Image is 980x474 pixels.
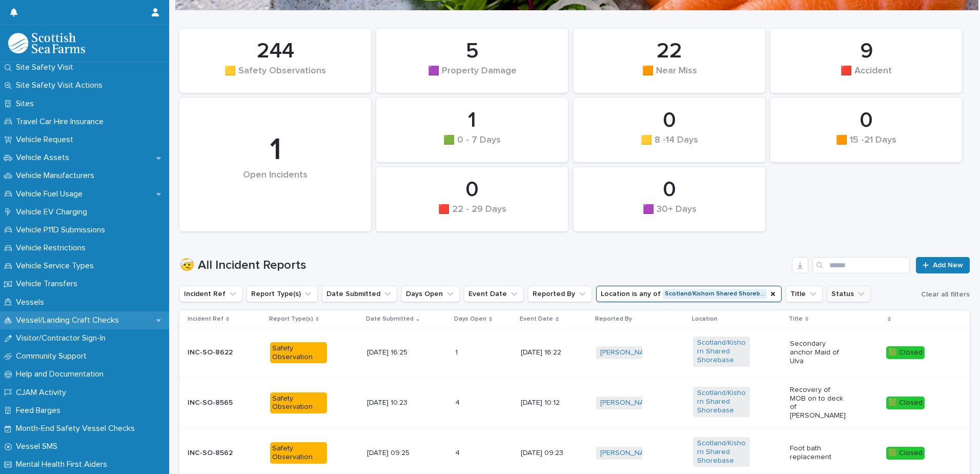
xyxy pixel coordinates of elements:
a: Add New [916,257,970,273]
p: Visitor/Contractor Sign-In [12,333,114,343]
button: Location [596,286,782,302]
div: 1 [197,132,354,169]
p: Days Open [454,313,486,325]
p: Vessel SMS [12,442,66,451]
img: bPIBxiqnSb2ggTQWdOVV [8,33,85,53]
p: Site Safety Visit [12,63,81,72]
p: [DATE] 16:22 [521,348,578,357]
button: Days Open [401,286,460,302]
p: Month-End Safety Vessel Checks [12,424,143,433]
p: 4 [455,447,462,458]
a: Scotland/Kishorn Shared Shorebase [697,389,746,414]
tr: INC-SO-8622Safety Observation[DATE] 16:2511 [DATE] 16:22[PERSON_NAME] [PERSON_NAME] Scotland/Kish... [179,328,970,377]
p: Reported By [595,313,632,325]
div: 1 [394,108,550,133]
p: [DATE] 09:23 [521,449,578,458]
button: Report Type(s) [247,286,318,302]
div: Safety Observation [270,342,327,364]
p: Vessel/Landing Craft Checks [12,315,127,325]
p: Community Support [12,351,95,361]
button: Status [827,286,871,302]
button: Event Date [464,286,524,302]
div: 0 [591,177,748,203]
button: Reported By [528,286,592,302]
a: [PERSON_NAME] [PERSON_NAME] [600,348,714,357]
div: 🟨 Safety Observations [197,66,354,87]
p: Vehicle P11D Submissions [12,225,113,235]
p: Vehicle Service Types [12,261,102,271]
div: 244 [197,38,354,64]
p: Date Submitted [366,313,414,325]
a: Scotland/Kishorn Shared Shorebase [697,339,746,364]
div: 🟥 Accident [788,66,945,87]
span: Add New [933,262,963,269]
p: Vehicle Request [12,135,81,145]
div: 🟥 22 - 29 Days [394,204,550,226]
div: 🟪 Property Damage [394,66,550,87]
p: 4 [455,397,462,407]
div: 🟨 8 -14 Days [591,135,748,156]
button: Clear all filters [917,287,970,302]
div: Safety Observation [270,442,327,464]
p: Foot bath replacement [790,444,847,462]
p: Vehicle Transfers [12,279,86,289]
p: Title [789,313,803,325]
button: Date Submitted [322,286,397,302]
p: Vessels [12,298,52,307]
div: 0 [394,177,550,203]
tr: INC-SO-8565Safety Observation[DATE] 10:2344 [DATE] 10:12[PERSON_NAME] Scotland/Kishorn Shared Sho... [179,377,970,428]
div: 0 [591,108,748,133]
p: Vehicle Manufacturers [12,171,103,181]
p: [DATE] 10:12 [521,399,578,407]
p: [DATE] 09:25 [367,449,424,458]
p: Secondary anchor Maid of Ulva [790,340,847,365]
div: 🟩 Closed [886,447,925,460]
div: 🟩 Closed [886,346,925,359]
p: 1 [455,346,460,357]
p: Incident Ref [188,313,223,325]
div: 🟪 30+ Days [591,204,748,226]
div: 🟧 Near Miss [591,66,748,87]
p: Event Date [520,313,553,325]
p: Travel Car Hire Insurance [12,117,112,127]
p: INC-SO-8562 [188,449,244,458]
h1: 🤕 All Incident Reports [179,258,788,273]
p: CJAM Activity [12,388,74,398]
button: Incident Ref [179,286,242,302]
p: Sites [12,99,42,109]
p: Location [692,313,718,325]
p: Vehicle Restrictions [12,243,94,253]
p: Vehicle Assets [12,153,77,163]
p: Help and Documentation [12,369,112,379]
div: 9 [788,38,945,64]
span: Clear all filters [921,291,970,298]
div: 🟧 15 -21 Days [788,135,945,156]
p: Mental Health First Aiders [12,460,115,469]
a: [PERSON_NAME] [600,449,656,458]
p: Vehicle Fuel Usage [12,189,91,199]
p: Feed Barges [12,406,69,416]
input: Search [812,257,910,273]
div: Safety Observation [270,392,327,414]
div: Open Incidents [197,170,354,202]
p: INC-SO-8622 [188,348,244,357]
p: Vehicle EV Charging [12,207,95,217]
p: INC-SO-8565 [188,399,244,407]
a: Scotland/Kishorn Shared Shorebase [697,439,746,465]
a: [PERSON_NAME] [600,399,656,407]
div: 🟩 Closed [886,397,925,409]
div: 22 [591,38,748,64]
button: Title [786,286,823,302]
p: [DATE] 16:25 [367,348,424,357]
p: Report Type(s) [269,313,313,325]
p: Recovery of MOB on to deck of [PERSON_NAME] [790,386,847,420]
p: Site Safety Visit Actions [12,81,111,90]
div: 0 [788,108,945,133]
p: [DATE] 10:23 [367,399,424,407]
div: 🟩 0 - 7 Days [394,135,550,156]
div: 5 [394,38,550,64]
